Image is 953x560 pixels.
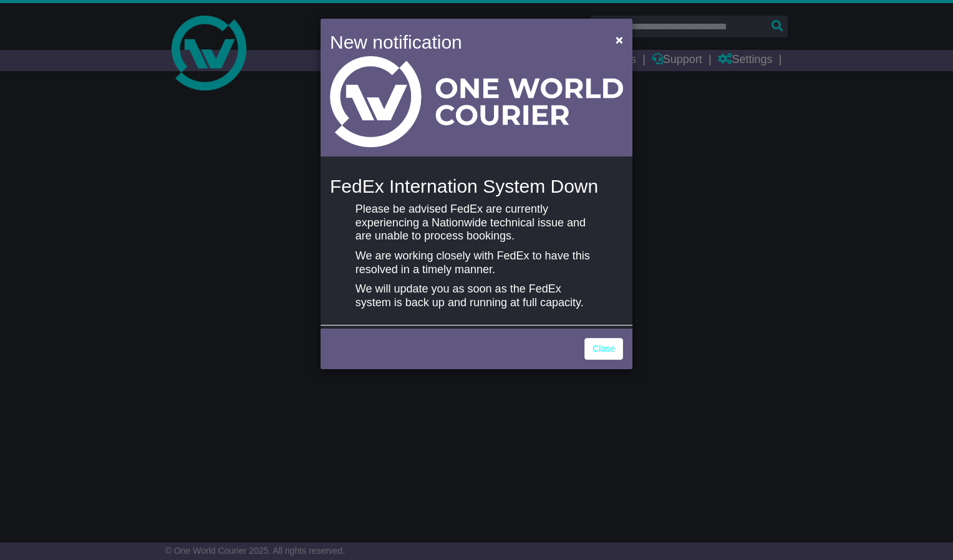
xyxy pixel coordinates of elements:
h4: New notification [330,28,597,56]
p: We are working closely with FedEx to have this resolved in a timely manner. [356,249,597,276]
span: × [616,32,623,47]
button: Close [609,27,629,52]
h4: FedEx Internation System Down [330,176,623,196]
img: Light [330,56,623,147]
a: Close [584,338,623,360]
p: Please be advised FedEx are currently experiencing a Nationwide technical issue and are unable to... [356,203,597,243]
p: We will update you as soon as the FedEx system is back up and running at full capacity. [356,282,597,309]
